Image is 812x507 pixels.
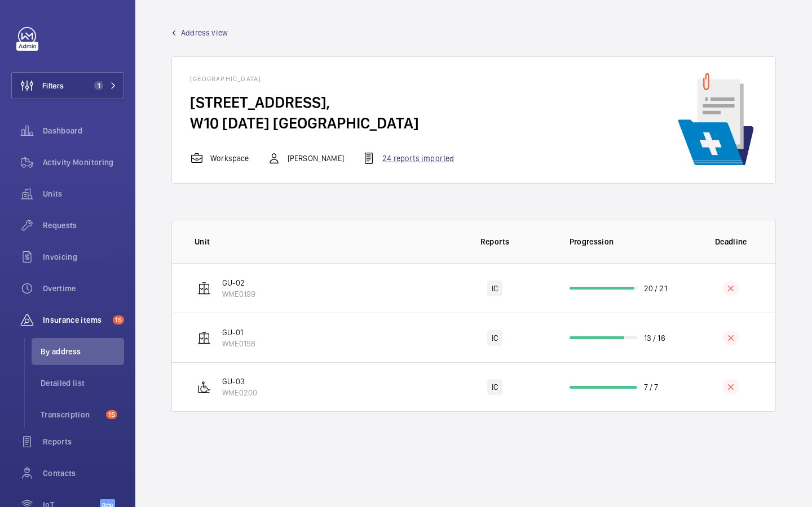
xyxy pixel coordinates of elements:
[190,92,472,134] h4: [STREET_ADDRESS], W10 [DATE] [GEOGRAPHIC_DATA]
[42,80,64,91] span: Filters
[43,220,124,231] span: Requests
[43,251,124,263] span: Invoicing
[43,468,124,479] span: Contacts
[570,236,687,247] p: Progression
[181,27,228,38] span: Address view
[487,330,502,346] div: IC
[197,380,211,394] img: platform_lift.svg
[43,314,108,326] span: Insurance items
[487,379,502,395] div: IC
[447,236,544,247] p: Reports
[644,332,665,344] p: 13 / 16
[197,331,211,345] img: elevator.svg
[43,283,124,294] span: Overtime
[222,327,255,338] p: GU-01
[11,72,124,99] button: Filters1
[190,152,249,165] div: Workspace
[487,281,502,296] div: IC
[94,81,103,90] span: 1
[222,376,257,387] p: GU-03
[43,157,124,168] span: Activity Monitoring
[222,288,255,300] p: WME0199
[644,283,667,294] p: 20 / 21
[197,282,211,295] img: elevator.svg
[362,152,454,165] div: 24 reports imported
[222,277,255,288] p: GU-02
[267,152,344,165] div: [PERSON_NAME]
[695,236,768,247] p: Deadline
[43,125,124,136] span: Dashboard
[43,188,124,199] span: Units
[106,410,117,419] span: 15
[190,75,472,92] h4: [GEOGRAPHIC_DATA]
[113,315,124,324] span: 15
[41,409,101,420] span: Transcription
[43,436,124,447] span: Reports
[644,381,659,393] p: 7 / 7
[222,338,255,349] p: WME0198
[222,387,257,398] p: WME0200
[195,236,439,247] p: Unit
[41,377,124,389] span: Detailed list
[41,346,124,357] span: By address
